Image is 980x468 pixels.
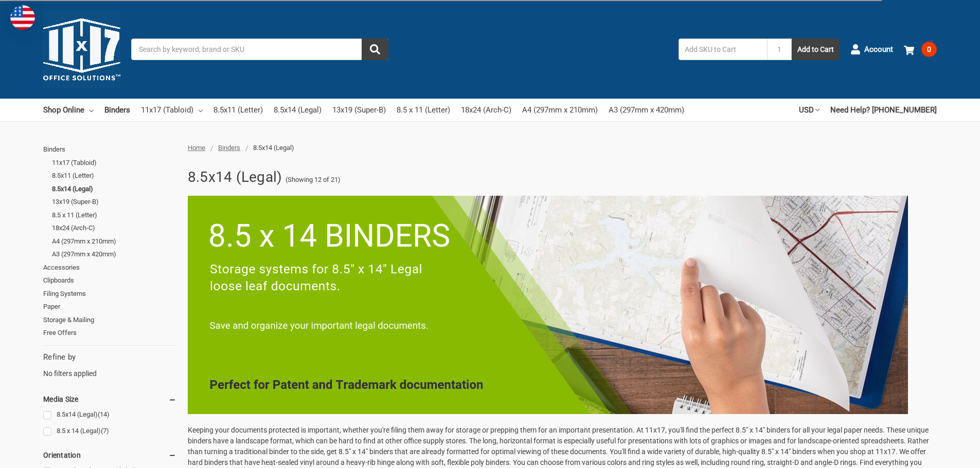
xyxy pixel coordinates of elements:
a: A4 (297mm x 210mm) [52,235,176,248]
span: (14) [98,410,110,418]
a: Storage & Mailing [43,313,176,327]
a: Clipboards [43,274,176,287]
a: Account [850,36,893,63]
a: A4 (297mm x 210mm) [522,99,598,121]
a: 11x17 (Tabloid) [141,99,203,121]
a: 8.5x11 (Letter) [213,99,263,121]
a: 13x19 (Super-B) [332,99,386,121]
a: 0 [904,36,937,63]
a: 8.5 x 11 (Letter) [52,209,176,222]
h1: 8.5x14 (Legal) [188,164,282,191]
h5: Orientation [43,449,176,461]
span: Keeping your documents protected is important, whether you're filing them away for storage or pre... [188,426,929,456]
a: 8.5x14 (Legal) [274,99,322,121]
div: No filters applied [43,351,176,379]
a: Home [188,144,205,152]
a: Need Help? [PHONE_NUMBER] [830,99,937,121]
h5: Media Size [43,393,176,405]
span: Account [864,44,893,55]
a: 8.5x14 (Legal) [52,182,176,196]
button: Add to Cart [792,39,840,60]
a: 8.5x11 (Letter) [52,169,176,182]
input: Add SKU to Cart [679,39,767,60]
a: 11x17 (Tabloid) [52,156,176,170]
a: 13x19 (Super-B) [52,195,176,209]
a: 18x24 (Arch-C) [52,221,176,235]
a: USD [799,99,819,121]
span: 8.5x14 (Legal) [253,144,294,152]
a: Binders [104,99,130,121]
a: A3 (297mm x 420mm) [609,99,684,121]
a: Binders [43,143,176,156]
img: 4.png [188,196,908,414]
a: Free Offers [43,326,176,340]
img: duty and tax information for United States [10,5,35,30]
a: 8.5 x 14 (Legal) [43,424,176,438]
span: (Showing 12 of 21) [286,175,341,185]
input: Search by keyword, brand or SKU [131,39,388,60]
span: 0 [921,42,937,57]
a: A3 (297mm x 420mm) [52,248,176,261]
a: Binders [218,144,240,152]
a: Filing Systems [43,287,176,301]
span: (7) [101,427,109,435]
img: 11x17.com [43,11,120,88]
a: 8.5 x 11 (Letter) [397,99,450,121]
a: 8.5x14 (Legal) [43,408,176,422]
a: Shop Online [43,99,94,121]
a: Paper [43,300,176,313]
h5: Refine by [43,351,176,363]
a: Accessories [43,261,176,274]
a: 18x24 (Arch-C) [461,99,511,121]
